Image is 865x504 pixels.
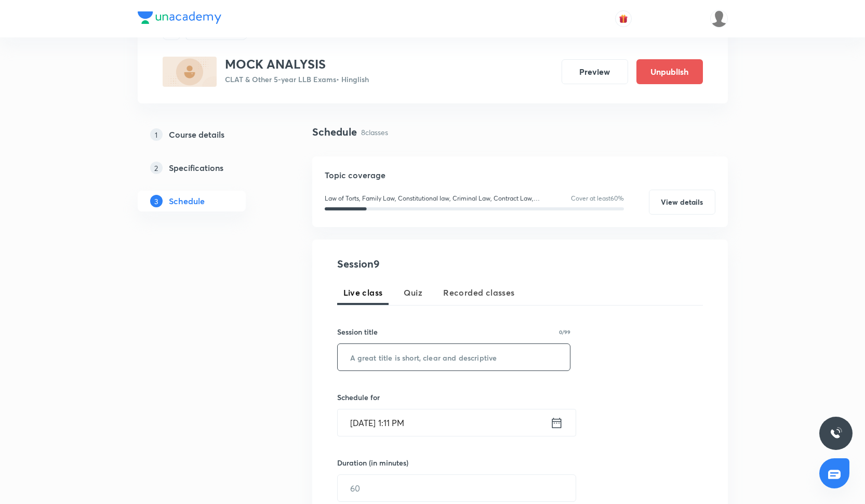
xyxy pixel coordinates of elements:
[443,286,514,299] span: Recorded classes
[562,59,628,84] button: Preview
[830,427,842,440] img: ttu
[225,57,369,72] h3: MOCK ANALYSIS
[338,344,570,370] input: A great title is short, clear and descriptive
[337,457,408,468] h6: Duration (in minutes)
[325,169,715,181] h5: Topic coverage
[150,195,163,207] p: 3
[343,286,383,299] span: Live class
[571,194,624,203] p: Cover at least 60 %
[710,10,728,28] img: Samridhya Pal
[615,10,632,27] button: avatar
[138,124,279,145] a: 1Course details
[169,162,223,174] h5: Specifications
[361,127,388,138] p: 8 classes
[337,326,378,337] h6: Session title
[225,74,369,85] p: CLAT & Other 5-year LLB Exams • Hinglish
[150,128,163,141] p: 1
[649,190,715,215] button: View details
[404,286,423,299] span: Quiz
[619,14,628,23] img: avatar
[138,11,221,24] img: Company Logo
[559,329,570,335] p: 0/99
[325,194,542,203] p: Law of Torts, Family Law, Constitutional law, Criminal Law, Contract Law, Miscellaneous Laws, Int...
[337,256,527,272] h4: Session 9
[337,392,571,403] h6: Schedule for
[636,59,703,84] button: Unpublish
[150,162,163,174] p: 2
[169,195,205,207] h5: Schedule
[169,128,224,141] h5: Course details
[338,475,576,501] input: 60
[163,57,217,87] img: 5925EFA7-FBC8-4822-AF07-093FC23E4AE6_plus.png
[312,124,357,140] h4: Schedule
[138,157,279,178] a: 2Specifications
[138,11,221,26] a: Company Logo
